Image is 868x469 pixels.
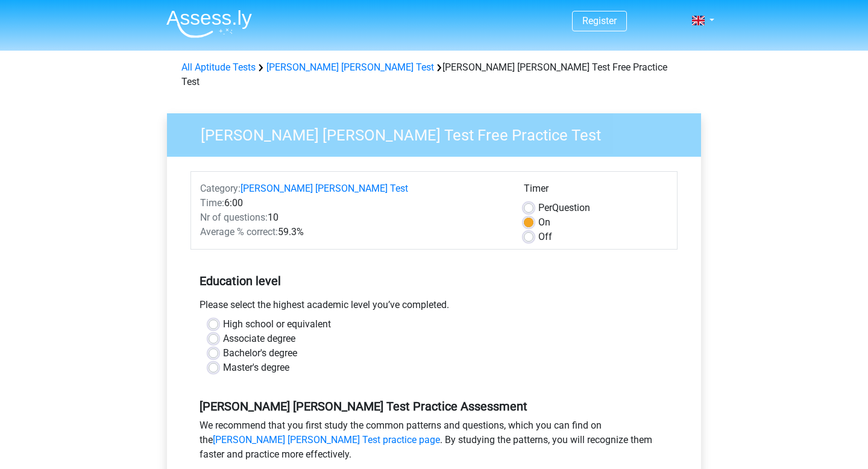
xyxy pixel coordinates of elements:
[177,60,691,89] div: [PERSON_NAME] [PERSON_NAME] Test Free Practice Test
[190,298,678,317] div: Please select the highest academic level you’ve completed.
[200,212,268,223] span: Nr of questions:
[200,399,668,414] h5: [PERSON_NAME] [PERSON_NAME] Test Practice Assessment
[181,61,256,73] a: All Aptitude Tests
[266,61,434,73] a: [PERSON_NAME] [PERSON_NAME] Test
[200,183,241,194] span: Category:
[166,10,252,38] img: Assessly
[191,225,515,239] div: 59.3%
[538,201,590,215] label: Question
[538,215,550,230] label: On
[200,269,668,293] h5: Education level
[223,346,297,360] label: Bachelor's degree
[190,418,678,467] div: We recommend that you first study the common patterns and questions, which you can find on the . ...
[524,181,668,201] div: Timer
[186,121,692,145] h3: [PERSON_NAME] [PERSON_NAME] Test Free Practice Test
[538,230,552,244] label: Off
[200,226,278,238] span: Average % correct:
[223,360,289,375] label: Master's degree
[538,202,552,213] span: Per
[191,210,515,225] div: 10
[223,317,331,332] label: High school or equivalent
[241,183,408,194] a: [PERSON_NAME] [PERSON_NAME] Test
[213,434,440,445] a: [PERSON_NAME] [PERSON_NAME] Test practice page
[200,197,224,209] span: Time:
[223,332,295,346] label: Associate degree
[191,196,515,210] div: 6:00
[582,15,617,27] a: Register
